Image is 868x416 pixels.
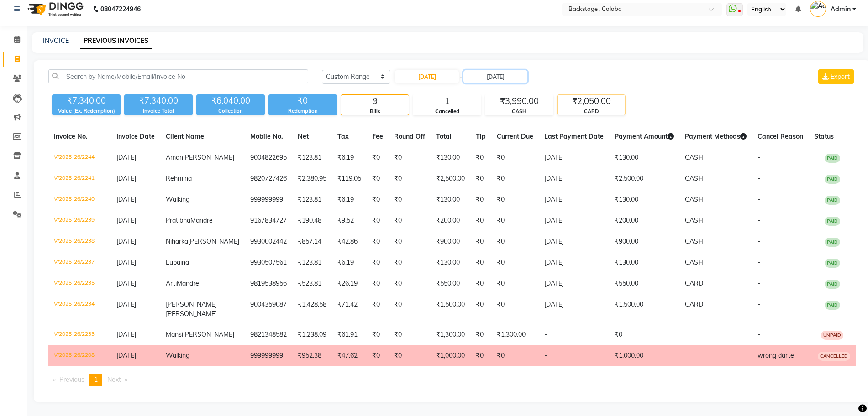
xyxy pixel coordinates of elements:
td: ₹42.86 [332,231,367,252]
span: PAID [825,280,840,289]
div: Cancelled [413,108,481,115]
span: Invoice No. [54,132,88,140]
span: Rehmina [166,174,192,182]
td: ₹0 [367,168,389,189]
span: CARD [685,300,703,308]
td: ₹130.00 [431,147,470,169]
span: Cancel Reason [758,132,803,140]
td: 999999999 [245,189,292,210]
span: Fee [372,132,383,140]
td: ₹0 [491,147,539,169]
td: ₹1,300.00 [431,324,470,345]
td: V/2025-26/2234 [48,294,111,324]
span: [PERSON_NAME] [166,310,217,318]
td: [DATE] [539,294,609,324]
td: ₹0 [470,294,491,324]
td: [DATE] [539,168,609,189]
td: ₹0 [470,324,491,345]
span: PAID [825,238,840,247]
span: Admin [831,5,851,14]
span: PAID [825,259,840,268]
span: Payment Methods [685,132,747,140]
span: [DATE] [116,351,136,359]
td: [DATE] [539,189,609,210]
td: ₹0 [367,345,389,366]
td: ₹0 [367,324,389,345]
td: ₹2,380.95 [292,168,332,189]
td: ₹1,500.00 [431,294,470,324]
td: ₹0 [491,294,539,324]
span: [DATE] [116,330,136,338]
td: ₹61.91 [332,324,367,345]
span: - [758,153,760,161]
span: PAID [825,301,840,310]
span: Mandre [177,279,199,287]
span: CASH [685,237,703,245]
td: ₹857.14 [292,231,332,252]
span: Round Off [394,132,425,140]
td: V/2025-26/2238 [48,231,111,252]
td: ₹1,000.00 [609,345,679,366]
td: V/2025-26/2235 [48,273,111,294]
td: 9820727426 [245,168,292,189]
span: - [758,258,760,266]
td: ₹200.00 [431,210,470,231]
td: 9004822695 [245,147,292,169]
span: Export [831,73,850,81]
div: ₹2,050.00 [558,95,625,108]
span: [DATE] [116,237,136,245]
span: Payment Amount [615,132,674,140]
td: ₹6.19 [332,147,367,169]
td: ₹6.19 [332,252,367,273]
div: ₹3,990.00 [485,95,553,108]
td: ₹0 [491,189,539,210]
span: Previous [59,375,84,384]
td: ₹0 [470,189,491,210]
div: Collection [196,107,265,115]
td: ₹0 [609,324,679,345]
div: Redemption [268,107,337,115]
span: [DATE] [116,300,136,308]
td: ₹1,300.00 [491,324,539,345]
span: [PERSON_NAME] [183,330,234,338]
span: - [460,72,463,82]
td: V/2025-26/2233 [48,324,111,345]
td: ₹0 [389,168,431,189]
div: 1 [413,95,481,108]
td: ₹0 [367,231,389,252]
span: [PERSON_NAME] [166,300,217,308]
input: Search by Name/Mobile/Email/Invoice No [48,69,308,83]
td: ₹200.00 [609,210,679,231]
span: Walking [166,195,189,203]
div: Value (Ex. Redemption) [52,107,121,115]
td: [DATE] [539,273,609,294]
nav: Pagination [48,374,856,386]
div: Bills [341,108,409,115]
td: - [539,324,609,345]
td: [DATE] [539,231,609,252]
td: V/2025-26/2244 [48,147,111,169]
span: [DATE] [116,258,136,266]
td: ₹0 [367,252,389,273]
td: ₹0 [389,147,431,169]
td: ₹130.00 [609,189,679,210]
td: ₹0 [389,294,431,324]
td: ₹0 [367,147,389,169]
td: ₹130.00 [431,252,470,273]
span: Tax [337,132,349,140]
td: ₹123.81 [292,147,332,169]
div: CARD [558,108,625,115]
span: CASH [685,195,703,203]
span: [PERSON_NAME] [183,153,234,161]
span: Total [436,132,452,140]
td: ₹0 [470,231,491,252]
span: - [758,279,760,287]
a: PREVIOUS INVOICES [80,33,152,49]
span: wrong darte [758,351,794,359]
div: ₹0 [268,94,337,107]
span: [DATE] [116,153,136,161]
span: Mansi [166,330,183,338]
div: 9 [341,95,409,108]
span: [DATE] [116,216,136,224]
span: Niharka [166,237,188,245]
